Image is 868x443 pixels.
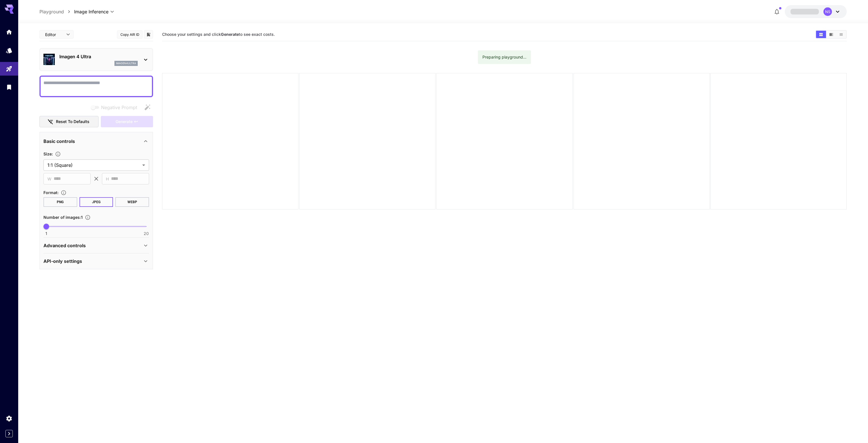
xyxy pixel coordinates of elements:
div: NS [823,7,832,16]
span: Negative prompts are not compatible with the selected model. [90,104,142,111]
div: Basic controls [43,134,149,148]
nav: breadcrumb [39,8,74,15]
div: Advanced controls [43,239,149,252]
button: Show media in list view [836,31,846,38]
p: Advanced controls [43,242,86,249]
div: Home [6,28,12,36]
span: W [47,176,51,182]
button: Show media in grid view [816,31,826,38]
a: Playground [39,8,64,15]
div: Show media in grid viewShow media in video viewShow media in list view [815,30,847,39]
button: Copy AIR ID [117,30,143,39]
span: 1:1 (Square) [47,162,140,169]
div: API-only settings [43,254,149,268]
button: Specify how many images to generate in a single request. Each image generation will be charged se... [83,215,93,220]
button: NS [785,5,847,18]
span: Format : [43,190,58,195]
span: Number of images : 1 [43,215,83,220]
button: Reset to defaults [39,116,99,128]
p: Imagen 4 Ultra [59,53,138,60]
button: Add to library [146,31,151,38]
span: 20 [144,231,149,236]
button: Expand sidebar [5,430,13,437]
span: 1 [45,231,47,236]
div: Library [6,84,12,91]
div: Preparing playground... [482,52,526,62]
button: Show media in video view [826,31,836,38]
p: Basic controls [43,138,75,145]
span: Choose your settings and click to see exact costs. [162,32,275,37]
span: Editor [45,32,63,38]
p: imagen4ultra [116,61,136,65]
div: Playground [6,65,12,72]
div: Models [6,47,12,54]
b: Generate [221,32,239,37]
span: Image Inference [74,8,108,15]
button: PNG [43,197,77,207]
button: WEBP [115,197,149,207]
span: Negative Prompt [101,104,137,111]
div: Imagen 4 Ultraimagen4ultra [43,51,149,68]
span: Size : [43,151,53,156]
p: API-only settings [43,258,82,265]
button: JPEG [80,197,113,207]
span: H [106,176,109,182]
button: Adjust the dimensions of the generated image by specifying its width and height in pixels, or sel... [53,151,63,157]
button: Choose the file format for the output image. [58,190,69,195]
div: Settings [6,415,12,422]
